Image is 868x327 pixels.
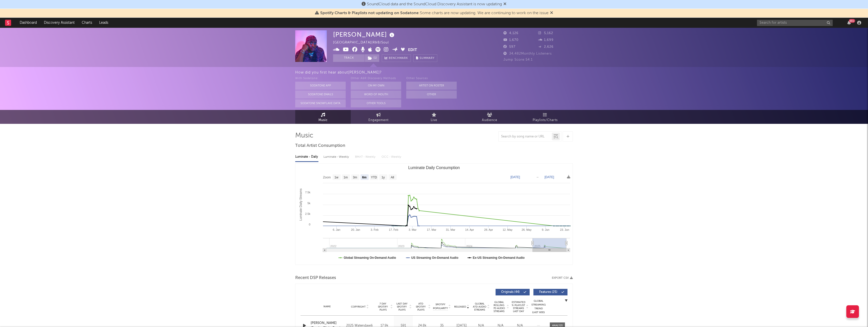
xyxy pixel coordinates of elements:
[333,228,340,231] text: 6. Jan
[351,90,401,99] button: Word Of Mouth
[538,38,554,42] span: 1,699
[320,11,419,15] span: Spotify Charts & Playlists not updating on Sodatone
[382,176,385,179] text: 1y
[542,228,549,231] text: 9. Jun
[503,58,533,61] span: Jump Score: 54.1
[295,69,868,76] div: How did you first hear about [PERSON_NAME] ?
[465,228,474,231] text: 14. Apr
[482,117,497,123] span: Audience
[320,11,549,15] span: : Some charts are now updating. We are continuing to work on the issue
[427,228,437,231] text: 17. Mar
[503,32,519,35] span: 4,126
[531,299,546,314] div: Global Streaming Trend (Last 60D)
[473,256,525,260] text: Ex-US Streaming On-Demand Audio
[335,176,339,179] text: 1w
[560,228,569,231] text: 23. Jun
[367,2,502,6] span: SoundCloud data and the SoundCloud Discovery Assistant is now updating
[351,76,401,82] div: Other A&R Discovery Methods
[414,302,427,311] span: ATD Spotify Plays
[411,256,458,260] text: US Streaming On-Demand Audio
[503,45,516,49] span: 597
[454,305,466,308] span: Released
[536,175,539,179] text: →
[305,212,310,215] text: 2.5k
[16,18,40,28] a: Dashboard
[295,76,346,82] div: With Sodatone
[522,228,532,231] text: 26. May
[408,166,460,170] text: Luminate Daily Consumption
[295,143,345,149] span: Total Artist Consumption
[395,302,409,311] span: Last Day Spotify Plays
[545,175,554,179] text: [DATE]
[376,302,390,311] span: 7 Day Spotify Plays
[382,54,411,62] a: Benchmark
[389,55,408,61] span: Benchmark
[295,275,336,281] span: Recent DSP Releases
[96,18,112,28] a: Leads
[492,301,506,313] span: Global Rolling 7D Audio Streams
[406,76,457,82] div: Other Sources
[323,176,331,179] text: Zoom
[295,99,346,107] button: Sodatone Snowflake Data
[433,303,448,310] span: Spotify Popularity
[496,289,530,295] button: Originals(44)
[333,40,395,46] div: [GEOGRAPHIC_DATA] | R&B/Soul
[351,82,401,90] button: On My Own
[351,110,406,124] a: Engagement
[413,54,437,62] button: Summary
[537,291,560,294] span: Features ( 25 )
[406,110,462,124] a: Live
[533,117,558,123] span: Playlists/Charts
[431,117,437,123] span: Live
[503,228,513,231] text: 12. May
[503,52,552,55] span: 34,482 Monthly Listeners
[849,19,855,23] div: 99 +
[538,32,553,35] span: 5,162
[78,18,96,28] a: Charts
[538,45,554,49] span: 2,626
[295,164,573,265] svg: Luminate Daily Consumption
[368,117,389,123] span: Engagement
[318,117,328,123] span: Music
[295,110,351,124] a: Music
[389,228,398,231] text: 17. Feb
[473,302,486,311] span: Global ATD Audio Streams
[503,2,506,6] span: Dismiss
[309,223,310,226] text: 0
[406,90,457,99] button: Other
[510,175,520,179] text: [DATE]
[344,176,348,179] text: 1m
[409,228,417,231] text: 3. Mar
[371,176,377,179] text: YTD
[353,176,357,179] text: 3m
[299,189,303,221] text: Luminate Daily Streams
[391,176,394,179] text: All
[333,30,396,39] div: [PERSON_NAME]
[408,47,417,53] button: Edit
[484,228,493,231] text: 28. Apr
[323,153,350,161] div: Luminate - Weekly
[371,228,378,231] text: 3. Feb
[847,21,851,25] button: 99+
[462,110,517,124] a: Audience
[295,90,346,99] button: Sodatone Emails
[311,305,344,309] div: Name
[295,82,346,90] button: Sodatone App
[333,54,365,62] button: Track
[420,57,435,60] span: Summary
[351,99,401,107] button: Other Tools
[351,305,366,308] span: Copyright
[406,82,457,90] button: Artist on Roster
[517,110,573,124] a: Playlists/Charts
[499,291,522,294] span: Originals ( 44 )
[305,191,310,194] text: 7.5k
[499,135,552,139] input: Search by song name or URL
[365,54,379,62] span: ( 1 )
[757,20,833,26] input: Search for artists
[40,18,78,28] a: Discovery Assistant
[552,276,573,279] button: Export CSV
[550,11,553,15] span: Dismiss
[365,54,379,62] button: (1)
[446,228,455,231] text: 31. Mar
[511,301,525,313] span: Estimated % Playlist Streams Last Day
